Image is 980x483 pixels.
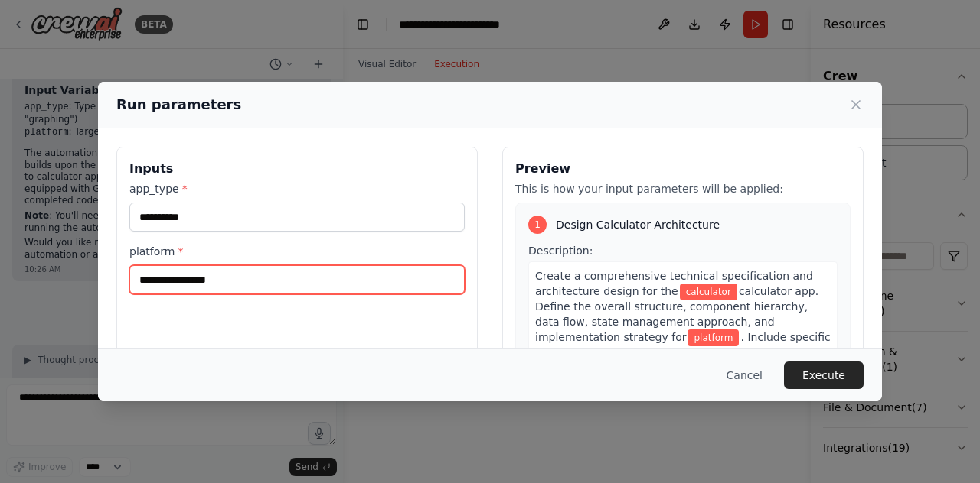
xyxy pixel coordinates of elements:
button: Cancel [714,361,775,389]
button: Execute [784,361,864,389]
label: app_type [129,181,465,196]
h3: Preview [515,160,851,178]
span: Variable: platform [688,329,739,346]
h2: Run parameters [116,94,241,115]
span: Variable: app_type [680,284,737,300]
span: Create a comprehensive technical specification and architecture design for the [535,270,813,297]
span: Design Calculator Architecture [556,217,720,232]
label: platform [129,244,465,259]
span: Description: [528,245,593,257]
h3: Inputs [129,160,465,178]
div: 1 [528,216,547,234]
p: This is how your input parameters will be applied: [515,181,851,196]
